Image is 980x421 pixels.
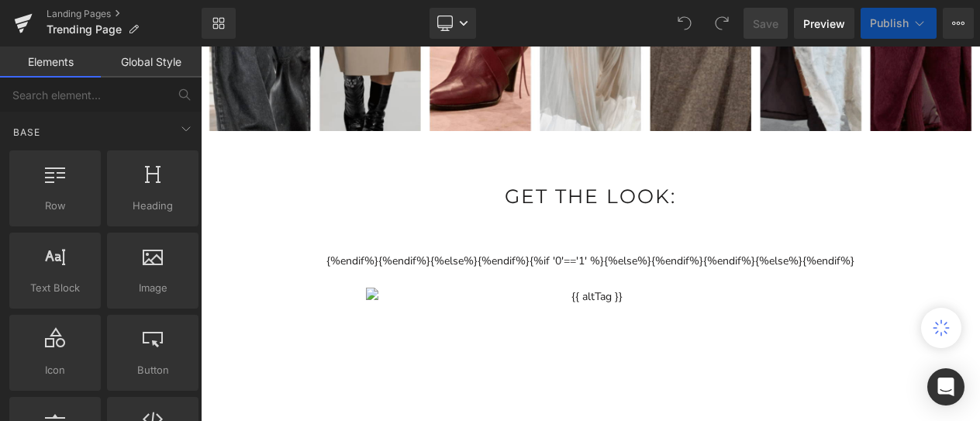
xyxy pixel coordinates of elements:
[14,198,96,214] span: Row
[101,47,202,78] a: Global Style
[943,8,974,39] button: More
[753,16,778,32] span: Save
[112,362,194,378] span: Button
[112,280,194,296] span: Image
[861,8,937,39] button: Publish
[47,23,122,36] span: Trending Page
[706,8,737,39] button: Redo
[12,125,42,140] span: Base
[870,17,909,29] span: Publish
[927,368,964,405] div: Open Intercom Messenger
[14,280,96,296] span: Text Block
[14,362,96,378] span: Icon
[47,8,202,20] a: Landing Pages
[669,8,700,39] button: Undo
[112,198,194,214] span: Heading
[803,16,845,32] span: Preview
[202,8,236,39] a: New Library
[794,8,854,39] a: Preview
